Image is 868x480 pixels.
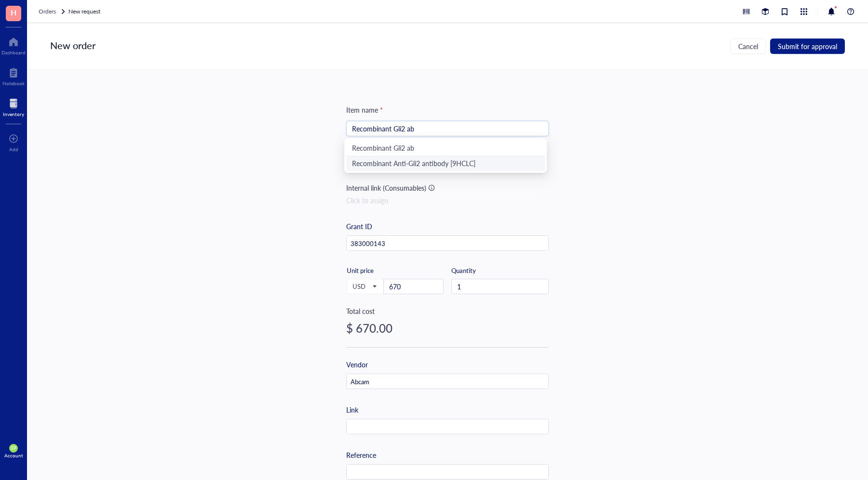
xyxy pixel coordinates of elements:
[346,104,383,115] div: Item name
[346,359,368,370] div: Vendor
[346,156,545,171] div: Recombinant Anti-Gli2 antibody [9HCLC]
[346,221,372,232] div: Grant ID
[346,182,426,193] div: Internal link (Consumables)
[346,320,549,336] div: $ 670.00
[4,453,23,458] div: Account
[738,42,758,50] span: Cancel
[451,266,549,275] div: Quantity
[1,50,26,55] div: Dashboard
[778,42,837,50] span: Submit for approval
[346,140,545,156] div: Recombinant Gli2 ab
[50,39,95,54] div: New order
[9,146,18,152] div: Add
[352,158,539,169] div: Recombinant Anti-Gli2 antibody [9HCLC]
[352,143,539,153] div: Recombinant Gli2 ab
[1,34,26,55] a: Dashboard
[770,39,845,54] button: Submit for approval
[346,450,376,460] div: Reference
[346,404,358,415] div: Link
[2,65,25,86] a: Notebook
[11,446,16,451] span: EP
[11,6,16,18] span: H
[3,96,24,117] a: Inventory
[353,282,376,291] span: USD
[346,195,549,206] div: Click to assign
[346,306,549,316] div: Total cost
[347,266,407,275] div: Unit price
[2,80,25,86] div: Notebook
[39,7,56,15] span: Orders
[730,39,766,54] button: Cancel
[68,7,102,16] a: New request
[39,7,67,16] a: Orders
[3,111,24,117] div: Inventory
